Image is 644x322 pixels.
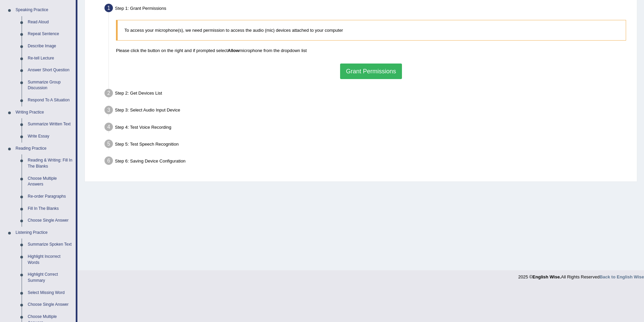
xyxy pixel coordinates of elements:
[25,16,76,28] a: Read Aloud
[340,64,402,79] button: Grant Permissions
[25,118,76,130] a: Summarize Written Text
[25,94,76,106] a: Respond To A Situation
[101,2,634,17] div: Step 1: Grant Permissions
[13,143,76,155] a: Reading Practice
[101,138,634,152] div: Step 5: Test Speech Recognition
[25,203,76,215] a: Fill In The Blanks
[25,40,76,52] a: Describe Image
[101,87,634,102] div: Step 2: Get Devices List
[13,106,76,119] a: Writing Practice
[25,173,76,191] a: Choose Multiple Answers
[13,227,76,239] a: Listening Practice
[25,154,76,172] a: Reading & Writing: Fill In The Blanks
[101,154,634,169] div: Step 6: Saving Device Configuration
[25,76,76,94] a: Summarize Group Discussion
[25,251,76,269] a: Highlight Incorrect Words
[25,191,76,203] a: Re-order Paragraphs
[13,4,76,16] a: Speaking Practice
[25,28,76,40] a: Repeat Sentence
[25,269,76,287] a: Highlight Correct Summary
[25,215,76,227] a: Choose Single Answer
[25,64,76,76] a: Answer Short Question
[25,287,76,299] a: Select Missing Word
[116,47,626,54] p: Please click the button on the right and if prompted select microphone from the dropdown list
[124,27,619,33] p: To access your microphone(s), we need permission to access the audio (mic) devices attached to yo...
[101,104,634,119] div: Step 3: Select Audio Input Device
[25,52,76,65] a: Re-tell Lecture
[101,121,634,135] div: Step 4: Test Voice Recording
[532,274,561,279] strong: English Wise.
[25,130,76,143] a: Write Essay
[228,48,239,53] b: Allow
[518,270,644,280] div: 2025 © All Rights Reserved
[25,299,76,311] a: Choose Single Answer
[600,274,644,279] a: Back to English Wise
[25,239,76,251] a: Summarize Spoken Text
